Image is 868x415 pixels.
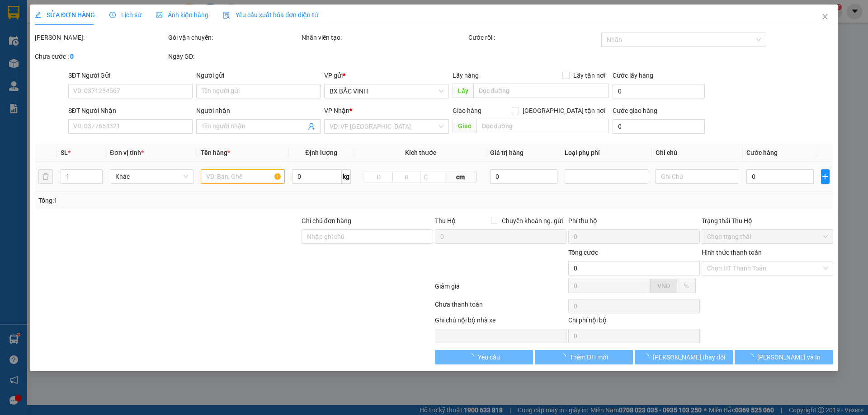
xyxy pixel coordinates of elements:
span: cm [445,172,476,182]
button: Yêu cầu [435,350,533,364]
input: Cước giao hàng [613,119,705,134]
div: Người nhận [196,106,321,116]
div: Ngày GD: [168,51,300,61]
span: VP Nhận [325,107,350,114]
span: Lấy tận nơi [570,70,609,80]
div: SĐT Người Gửi [68,70,193,80]
span: VND [657,282,670,289]
span: [PERSON_NAME] thay đổi [653,352,725,362]
span: Giá trị hàng [491,149,524,156]
input: R [392,172,420,182]
input: VD: Bàn, Ghế [201,169,285,184]
span: clock-circle [109,12,116,18]
span: Yêu cầu xuất hóa đơn điện tử [223,11,318,19]
span: Ảnh kiện hàng [156,11,208,19]
span: Thêm ĐH mới [570,352,608,362]
span: Giao [453,119,476,133]
div: Giảm giá [434,281,567,297]
span: Kích thước [405,149,436,156]
span: Khác [116,170,189,183]
div: Trạng thái Thu Hộ [702,216,833,226]
span: picture [156,12,162,18]
span: Đơn vị tính [110,149,144,156]
span: loading [468,354,478,360]
th: Ghi chú [652,144,743,162]
label: Cước giao hàng [613,107,657,114]
span: BX BẮC VINH [330,84,443,98]
span: loading [560,354,570,360]
label: Cước lấy hàng [613,72,653,79]
div: Chưa cước : [35,51,166,61]
span: [GEOGRAPHIC_DATA] tận nơi [519,106,609,116]
img: icon [223,12,230,19]
span: Chuyển khoản ng. gửi [498,216,566,226]
div: VP gửi [325,70,449,80]
label: Hình thức thanh toán [702,249,762,256]
span: Tên hàng [201,149,231,156]
button: [PERSON_NAME] thay đổi [635,350,733,364]
span: Lịch sử [109,11,142,19]
button: plus [821,169,830,184]
span: Thu Hộ [435,217,456,224]
input: Cước lấy hàng [613,84,705,98]
button: [PERSON_NAME] và In [735,350,833,364]
input: Ghi Chú [656,169,739,184]
span: edit [35,12,41,18]
span: Tổng cước [568,249,598,256]
div: Chi phí nội bộ [568,315,700,329]
div: Chưa thanh toán [434,299,567,315]
span: Lấy hàng [453,72,479,79]
span: Định lượng [305,149,337,156]
input: Dọc đường [473,84,609,98]
span: Giao hàng [453,107,481,114]
div: Nhân viên tạo: [302,33,467,42]
span: close [821,13,829,20]
div: Cước rồi : [468,33,600,42]
span: plus [821,173,829,180]
div: Tổng: 1 [38,196,335,205]
span: Lấy [453,84,473,98]
span: SỬA ĐƠN HÀNG [35,11,95,19]
div: [PERSON_NAME]: [35,33,166,42]
input: Dọc đường [476,119,609,133]
button: Thêm ĐH mới [535,350,633,364]
input: Ghi chú đơn hàng [302,229,433,244]
span: loading [747,354,757,360]
span: SL [61,149,68,156]
div: Người gửi [196,70,321,80]
button: Close [812,5,838,30]
input: C [420,172,445,182]
div: Gói vận chuyển: [168,33,300,42]
button: delete [38,169,53,184]
span: Chọn trạng thái [707,230,828,243]
span: % [684,282,689,289]
span: [PERSON_NAME] và In [757,352,821,362]
div: Ghi chú nội bộ nhà xe [435,315,566,329]
span: Cước hàng [747,149,778,156]
div: Phí thu hộ [568,216,700,229]
input: D [365,172,393,182]
b: 0 [70,53,74,60]
span: kg [342,169,351,184]
label: Ghi chú đơn hàng [302,217,351,224]
span: user-add [308,123,316,130]
th: Loại phụ phí [561,144,652,162]
div: SĐT Người Nhận [68,106,193,116]
span: loading [643,354,653,360]
span: Yêu cầu [478,352,500,362]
